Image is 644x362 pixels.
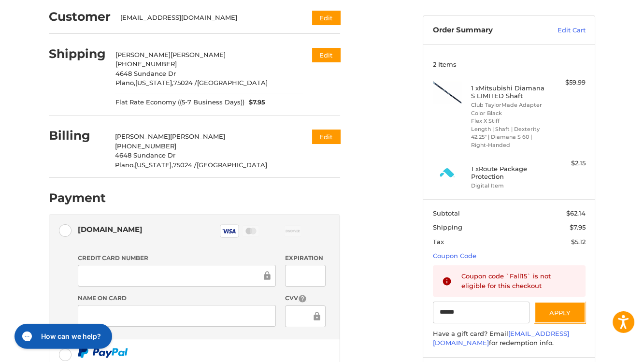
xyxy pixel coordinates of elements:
[49,128,105,143] h2: Billing
[173,161,197,169] span: 75024 /
[170,132,225,140] span: [PERSON_NAME]
[471,109,545,117] li: Color Black
[135,161,173,169] span: [US_STATE],
[570,223,586,231] span: $7.95
[244,98,266,107] span: $7.95
[171,51,226,58] span: [PERSON_NAME]
[461,272,576,290] div: Coupon code `Fall15` is not eligible for this checkout
[471,182,545,190] li: Digital Item
[471,125,545,149] li: Length | Shaft | Dexterity 42.25" | Diamana S 60 | Right-Handed
[285,254,325,262] label: Expiration
[433,238,444,246] span: Tax
[537,26,586,35] a: Edit Cart
[312,11,340,25] button: Edit
[115,142,176,150] span: [PHONE_NUMBER]
[471,84,545,100] h4: 1 x Mitsubishi Diamana S LIMITED Shaft
[534,302,586,323] button: Apply
[115,51,171,58] span: [PERSON_NAME]
[571,238,586,246] span: $5.12
[471,117,545,125] li: Flex X Stiff
[433,60,586,68] h3: 2 Items
[49,9,111,24] h2: Customer
[433,26,537,35] h3: Order Summary
[471,165,545,181] h4: 1 x Route Package Protection
[433,209,460,217] span: Subtotal
[312,48,340,62] button: Edit
[312,130,340,144] button: Edit
[433,252,476,260] a: Coupon Code
[120,13,294,23] div: [EMAIL_ADDRESS][DOMAIN_NAME]
[115,161,135,169] span: Plano,
[49,46,106,61] h2: Shipping
[285,294,325,303] label: CVV
[115,70,176,77] span: 4648 Sundance Dr
[115,79,135,87] span: Plano,
[115,132,170,140] span: [PERSON_NAME]
[115,98,244,107] span: Flat Rate Economy ((5-7 Business Days))
[547,78,586,87] div: $59.99
[433,223,462,231] span: Shipping
[115,60,177,68] span: [PHONE_NUMBER]
[471,101,545,109] li: Club TaylorMade Adapter
[78,254,276,262] label: Credit Card Number
[115,151,175,159] span: 4648 Sundance Dr
[566,209,586,217] span: $62.14
[433,302,530,323] input: Gift Certificate or Coupon Code
[547,159,586,168] div: $2.15
[78,294,276,303] label: Name on Card
[197,161,267,169] span: [GEOGRAPHIC_DATA]
[135,79,173,87] span: [US_STATE],
[197,79,268,87] span: [GEOGRAPHIC_DATA]
[49,190,106,205] h2: Payment
[433,329,586,348] div: Have a gift card? Email for redemption info.
[78,221,143,237] div: [DOMAIN_NAME]
[10,320,115,352] iframe: Gorgias live chat messenger
[173,79,197,87] span: 75024 /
